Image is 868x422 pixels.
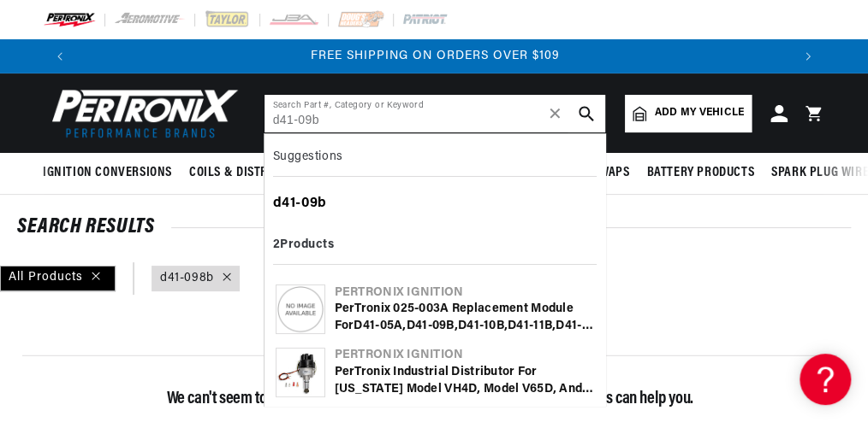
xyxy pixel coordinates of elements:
div: SEARCH RESULTS [17,219,851,236]
b: D41 [354,319,375,332]
b: 09B [432,319,455,332]
b: D41 [407,319,428,332]
b: D41 [556,319,577,332]
img: PerTronix 025-003A Replacement Module for D41-05A, D41-09B, D41-10B, D41-11B, D41-20A, and D61-06... [276,285,324,333]
div: 3 of 3 [78,47,792,66]
span: FREE SHIPPING ON ORDERS OVER $109 [311,50,560,62]
span: Ignition Conversions [43,164,172,182]
span: Add my vehicle [655,105,744,121]
div: Announcement [78,47,792,66]
summary: Ignition Conversions [43,153,181,193]
input: Search Part #, Category or Keyword [265,95,605,132]
div: PerTronix Industrial Distributor for [US_STATE] Model VH4D, Model V65D, and Model W4-1770 Engines [335,364,594,397]
button: Translation missing: en.sections.announcements.previous_announcement [43,39,77,73]
div: Pertronix Ignition [335,284,594,302]
img: PerTronix Industrial Distributor for Wisconsin Model VH4D, Model V65D, and Model W4-1770 Engines [276,349,324,396]
button: search button [568,95,605,132]
p: We can't seem to match parts for your search. Not to worry! One of our techs can help you. [22,385,837,413]
summary: Battery Products [638,153,763,193]
div: Suggestions [273,143,597,177]
b: D41 [458,319,479,332]
div: PerTronix 025-003A Replacement Module for -05A, - , -10B, -11B, -20A, and D61-06A Industrial Dist... [335,301,594,334]
b: d41 [273,196,296,210]
button: Translation missing: en.sections.announcements.next_announcement [791,39,825,73]
b: 09b [301,196,327,210]
span: Coils & Distributors [189,164,314,182]
div: Pertronix Ignition [335,347,594,364]
img: Pertronix [43,84,240,143]
b: D41 [508,319,529,332]
summary: Coils & Distributors [181,153,323,193]
span: Battery Products [646,164,754,182]
a: d41-098b [160,269,214,288]
div: - [273,190,597,219]
b: 2 Products [273,238,335,251]
a: Add my vehicle [625,95,752,132]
